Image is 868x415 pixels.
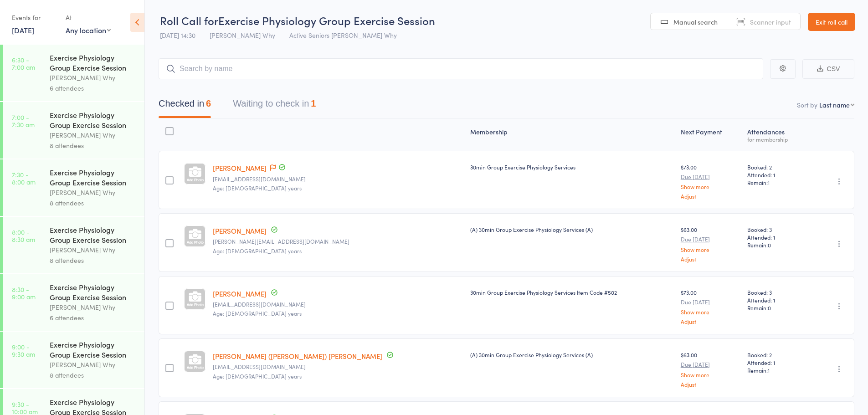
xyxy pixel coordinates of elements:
div: $73.00 [681,288,740,324]
div: 6 attendees [50,313,137,323]
time: 9:30 - 10:00 am [12,400,38,415]
time: 6:30 - 7:00 am [12,56,35,71]
span: Attended: 1 [747,171,805,179]
small: mkeeler@tpg.com.au [213,301,463,307]
small: Due [DATE] [681,236,740,242]
a: 6:30 -7:00 amExercise Physiology Group Exercise Session[PERSON_NAME] Why6 attendees [3,45,144,101]
div: $73.00 [681,163,740,199]
a: 9:00 -9:30 amExercise Physiology Group Exercise Session[PERSON_NAME] Why8 attendees [3,332,144,388]
small: Due [DATE] [681,361,740,368]
div: Exercise Physiology Group Exercise Session [50,110,137,130]
a: [PERSON_NAME] [213,289,267,298]
div: [PERSON_NAME] Why [50,72,137,83]
div: [PERSON_NAME] Why [50,245,137,255]
div: [PERSON_NAME] Why [50,130,137,140]
span: [PERSON_NAME] Why [210,31,275,40]
a: [PERSON_NAME] [213,163,267,173]
div: Exercise Physiology Group Exercise Session [50,339,137,359]
span: Exercise Physiology Group Exercise Session [218,13,435,28]
div: $63.00 [681,351,740,387]
span: Manual search [673,17,718,26]
div: 30min Group Exercise Physiology Services [470,163,673,171]
span: Booked: 3 [747,225,805,233]
a: [PERSON_NAME] [213,226,267,236]
small: marie.dokic@gmail.com [213,238,463,245]
div: 30min Group Exercise Physiology Services Item Code #502 [470,288,673,296]
small: tpurcell@retirelaw.com.au [213,364,463,370]
span: Scanner input [750,17,791,26]
span: Age: [DEMOGRAPHIC_DATA] years [213,372,302,380]
a: 8:00 -8:30 amExercise Physiology Group Exercise Session[PERSON_NAME] Why8 attendees [3,217,144,273]
span: Remain: [747,241,805,249]
a: Show more [681,309,740,315]
time: 7:30 - 8:00 am [12,171,36,185]
time: 8:30 - 9:00 am [12,286,36,300]
div: Atten­dances [744,123,809,147]
a: Adjust [681,193,740,199]
div: 8 attendees [50,140,137,151]
div: (A) 30min Group Exercise Physiology Services (A) [470,351,673,359]
a: 7:00 -7:30 amExercise Physiology Group Exercise Session[PERSON_NAME] Why8 attendees [3,102,144,159]
div: 1 [311,98,316,108]
a: Adjust [681,256,740,262]
div: Any location [66,25,111,35]
div: for membership [747,136,805,142]
a: 7:30 -8:00 amExercise Physiology Group Exercise Session[PERSON_NAME] Why8 attendees [3,159,144,216]
small: Due [DATE] [681,299,740,305]
span: Remain: [747,366,805,374]
span: Age: [DEMOGRAPHIC_DATA] years [213,247,302,255]
a: Adjust [681,318,740,324]
span: Booked: 2 [747,163,805,171]
div: Last name [819,100,850,109]
span: Age: [DEMOGRAPHIC_DATA] years [213,184,302,192]
div: [PERSON_NAME] Why [50,359,137,370]
div: Membership [467,123,677,147]
div: At [66,10,111,25]
div: 8 attendees [50,370,137,380]
div: $63.00 [681,225,740,261]
span: 1 [768,366,770,374]
div: [PERSON_NAME] Why [50,187,137,198]
time: 7:00 - 7:30 am [12,113,35,128]
button: Waiting to check in1 [233,94,316,118]
a: Exit roll call [808,13,855,31]
span: Booked: 2 [747,351,805,359]
div: Next Payment [677,123,744,147]
a: 8:30 -9:00 amExercise Physiology Group Exercise Session[PERSON_NAME] Why6 attendees [3,274,144,331]
span: 0 [768,241,771,249]
a: Show more [681,372,740,378]
span: Active Seniors [PERSON_NAME] Why [289,31,397,40]
div: 8 attendees [50,198,137,208]
a: [DATE] [12,25,34,35]
span: 1 [768,179,770,186]
time: 8:00 - 8:30 am [12,228,35,243]
span: Remain: [747,179,805,186]
span: Booked: 3 [747,288,805,296]
div: 6 [206,98,211,108]
div: 8 attendees [50,255,137,266]
a: Adjust [681,381,740,387]
span: [DATE] 14:30 [160,31,195,40]
input: Search by name [159,58,763,79]
label: Sort by [797,100,817,109]
div: Events for [12,10,56,25]
div: Exercise Physiology Group Exercise Session [50,52,137,72]
span: Attended: 1 [747,233,805,241]
span: Attended: 1 [747,359,805,366]
a: Show more [681,246,740,252]
div: (A) 30min Group Exercise Physiology Services (A) [470,225,673,233]
div: Exercise Physiology Group Exercise Session [50,167,137,187]
span: Age: [DEMOGRAPHIC_DATA] years [213,309,302,317]
span: Remain: [747,304,805,312]
small: Due [DATE] [681,174,740,180]
div: Exercise Physiology Group Exercise Session [50,225,137,245]
a: Show more [681,184,740,190]
small: stephaniebrown0971@gmail.com [213,176,463,182]
span: Attended: 1 [747,296,805,304]
span: Roll Call for [160,13,218,28]
button: Checked in6 [159,94,211,118]
div: 6 attendees [50,83,137,93]
span: 0 [768,304,771,312]
a: [PERSON_NAME] ([PERSON_NAME]) [PERSON_NAME] [213,351,382,361]
button: CSV [802,59,854,79]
